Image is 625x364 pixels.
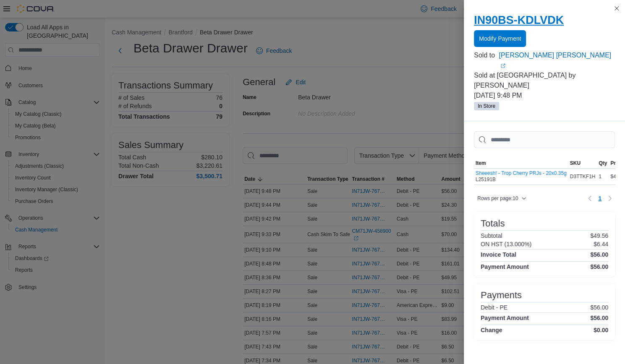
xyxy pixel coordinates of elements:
span: Price [610,160,622,166]
h4: $0.00 [594,327,608,333]
span: 1 [598,194,601,203]
h4: Invoice Total [481,251,516,258]
button: Sheeesh! - Trop Cherry PRJs - 20x0.35g [476,170,567,176]
h4: Payment Amount [481,263,529,270]
span: Qty [599,160,607,166]
h3: Totals [481,218,505,229]
button: Item [474,158,568,168]
p: $56.00 [590,304,608,311]
button: Rows per page:10 [474,193,530,203]
p: Sold at [GEOGRAPHIC_DATA] by [PERSON_NAME] [474,70,615,91]
div: Sold to [474,50,497,60]
a: [PERSON_NAME] [PERSON_NAME]External link [499,50,615,70]
button: Modify Payment [474,30,526,47]
h4: $56.00 [590,263,608,270]
button: Qty [597,158,609,168]
div: 1 [597,172,609,182]
span: Rows per page : 10 [477,195,518,202]
ul: Pagination for table: MemoryTable from EuiInMemoryTable [595,192,605,205]
button: Previous page [585,193,595,203]
span: In Store [474,102,499,110]
span: SKU [570,160,581,166]
div: L25191B [476,170,567,183]
h6: Subtotal [481,232,502,239]
h6: ON HST (13.000%) [481,241,531,247]
p: $6.44 [594,241,608,247]
h4: Payment Amount [481,315,529,321]
span: Item [476,160,486,166]
h3: Payments [481,290,522,300]
span: D3TTKF1H [570,173,596,180]
button: Close this dialog [612,3,622,13]
input: This is a search bar. As you type, the results lower in the page will automatically filter. [474,131,615,148]
span: Modify Payment [479,34,521,43]
p: $49.56 [590,232,608,239]
h4: Change [481,327,502,333]
nav: Pagination for table: MemoryTable from EuiInMemoryTable [585,192,615,205]
svg: External link [500,63,505,68]
h6: Debit - PE [481,304,507,311]
button: SKU [568,158,597,168]
button: Page 1 of 1 [595,192,605,205]
h4: $56.00 [590,315,608,321]
button: Next page [605,193,615,203]
h2: IN90BS-KDLVDK [474,13,615,27]
h4: $56.00 [590,251,608,258]
p: [DATE] 9:48 PM [474,91,615,101]
span: In Store [478,102,495,110]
